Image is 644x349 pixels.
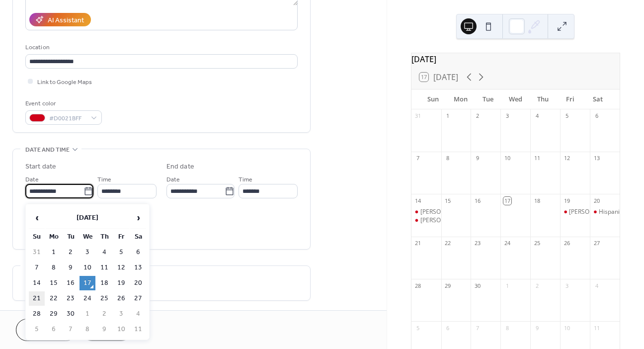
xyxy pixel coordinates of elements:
[414,112,422,120] div: 31
[414,155,422,162] div: 7
[503,155,511,162] div: 10
[113,322,129,337] td: 10
[474,155,481,162] div: 9
[29,307,45,321] td: 28
[503,282,511,289] div: 1
[593,282,600,289] div: 4
[560,208,590,216] div: El Grito
[529,89,557,109] div: Thu
[25,162,56,172] div: Start date
[63,261,79,275] td: 9
[63,307,79,321] td: 30
[46,245,62,260] td: 1
[29,322,45,337] td: 5
[96,261,112,275] td: 11
[113,230,129,244] th: Fr
[444,282,452,289] div: 29
[166,174,180,185] span: Date
[474,89,501,109] div: Tue
[46,291,62,306] td: 22
[593,197,600,204] div: 20
[563,324,570,332] div: 10
[80,245,95,260] td: 3
[444,324,452,332] div: 6
[46,261,62,275] td: 8
[419,89,447,109] div: Sun
[503,324,511,332] div: 8
[593,324,600,332] div: 11
[239,174,252,185] span: Time
[411,208,441,216] div: Campana de Salud
[96,276,112,290] td: 18
[46,307,62,321] td: 29
[444,155,452,162] div: 8
[166,162,194,172] div: End date
[503,197,511,204] div: 17
[411,53,620,65] div: [DATE]
[411,216,441,225] div: El Grito de Independencia
[63,276,79,290] td: 16
[46,230,62,244] th: Mo
[593,240,600,247] div: 27
[46,276,62,290] td: 15
[63,245,79,260] td: 2
[593,112,600,120] div: 6
[130,307,146,321] td: 4
[590,208,620,216] div: Hispanic Heritage Celebration
[130,322,146,337] td: 11
[29,291,45,306] td: 21
[563,197,570,204] div: 19
[563,282,570,289] div: 3
[29,13,91,26] button: AI Assistant
[25,98,100,109] div: Event color
[46,322,62,337] td: 6
[447,89,474,109] div: Mon
[503,240,511,247] div: 24
[113,261,129,275] td: 12
[414,324,422,332] div: 5
[414,282,422,289] div: 28
[130,291,146,306] td: 27
[48,15,84,26] div: AI Assistant
[474,112,481,120] div: 2
[80,230,95,244] th: We
[533,197,541,204] div: 18
[563,155,570,162] div: 12
[25,145,70,155] span: Date and time
[420,216,518,225] div: [PERSON_NAME] de Independencia
[96,291,112,306] td: 25
[130,261,146,275] td: 13
[130,230,146,244] th: Sa
[569,208,616,216] div: [PERSON_NAME]
[80,261,95,275] td: 10
[96,307,112,321] td: 2
[533,155,541,162] div: 11
[533,282,541,289] div: 2
[25,42,296,53] div: Location
[474,324,481,332] div: 7
[563,240,570,247] div: 26
[557,89,584,109] div: Fri
[563,112,570,120] div: 5
[97,174,111,185] span: Time
[130,276,146,290] td: 20
[113,291,129,306] td: 26
[533,240,541,247] div: 25
[444,112,452,120] div: 1
[29,230,45,244] th: Su
[29,208,44,228] span: ‹
[29,276,45,290] td: 14
[25,174,39,185] span: Date
[444,240,452,247] div: 22
[16,319,77,341] a: Cancel
[584,89,612,109] div: Sat
[80,322,95,337] td: 8
[80,291,95,306] td: 24
[29,245,45,260] td: 31
[533,324,541,332] div: 9
[49,113,86,124] span: #D0021BFF
[474,197,481,204] div: 16
[474,282,481,289] div: 30
[37,77,92,87] span: Link to Google Maps
[46,207,129,229] th: [DATE]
